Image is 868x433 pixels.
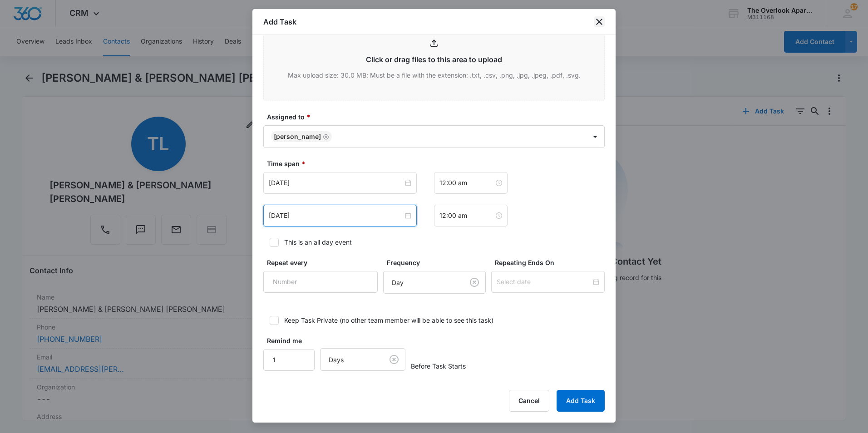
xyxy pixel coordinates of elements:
input: Number [263,271,378,293]
label: Repeat every [267,258,381,267]
label: Repeating Ends On [495,258,608,267]
label: Assigned to [267,112,608,122]
input: Number [263,349,315,371]
label: Time span [267,159,608,168]
label: Remind me [267,336,318,345]
input: 12:00 am [439,178,494,188]
button: Clear [387,352,401,367]
button: Clear [467,275,482,290]
h1: Add Task [263,16,296,27]
input: 12:00 am [439,211,494,221]
input: Select date [497,277,591,287]
div: This is an all day event [284,237,352,247]
label: Frequency [387,258,489,267]
div: Remove William Traylor [321,133,329,140]
input: Sep 4, 2025 [269,178,403,188]
div: [PERSON_NAME] [274,133,321,140]
button: Add Task [557,390,605,412]
button: Cancel [509,390,549,412]
span: Before Task Starts [411,361,466,371]
button: close [594,16,605,27]
div: Keep Task Private (no other team member will be able to see this task) [284,315,493,325]
input: Sep 4, 2025 [269,211,403,221]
